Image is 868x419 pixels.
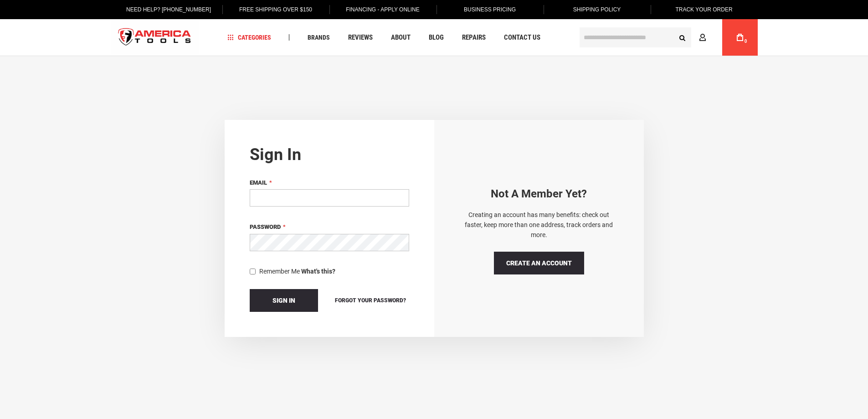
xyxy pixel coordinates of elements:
a: Blog [425,31,448,44]
span: Password [250,223,281,230]
a: Contact Us [500,31,544,44]
span: Blog [429,34,444,41]
strong: Sign in [250,145,301,164]
span: Categories [227,34,271,41]
button: Search [674,29,691,46]
span: Reviews [348,34,373,41]
span: Forgot Your Password? [335,297,406,304]
a: Forgot Your Password? [332,295,409,305]
span: Shipping Policy [573,6,621,13]
a: About [387,31,415,44]
span: Email [250,179,267,186]
span: Sign In [272,297,295,304]
a: Create an Account [494,252,584,274]
a: Reviews [344,31,377,44]
img: America Tools [111,21,199,55]
span: Repairs [462,34,486,41]
strong: What's this? [301,268,335,275]
button: Sign In [250,289,318,312]
p: Creating an account has many benefits: check out faster, keep more than one address, track orders... [459,210,619,240]
a: Categories [223,31,275,44]
strong: Not a Member yet? [491,187,587,200]
span: Create an Account [506,259,572,267]
span: 0 [745,39,747,44]
span: About [391,34,411,41]
span: Brands [308,34,330,41]
a: 0 [731,19,749,56]
a: Repairs [458,31,490,44]
a: Brands [303,31,334,44]
span: Contact Us [504,34,540,41]
a: store logo [111,21,199,55]
span: Remember Me [259,268,300,275]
